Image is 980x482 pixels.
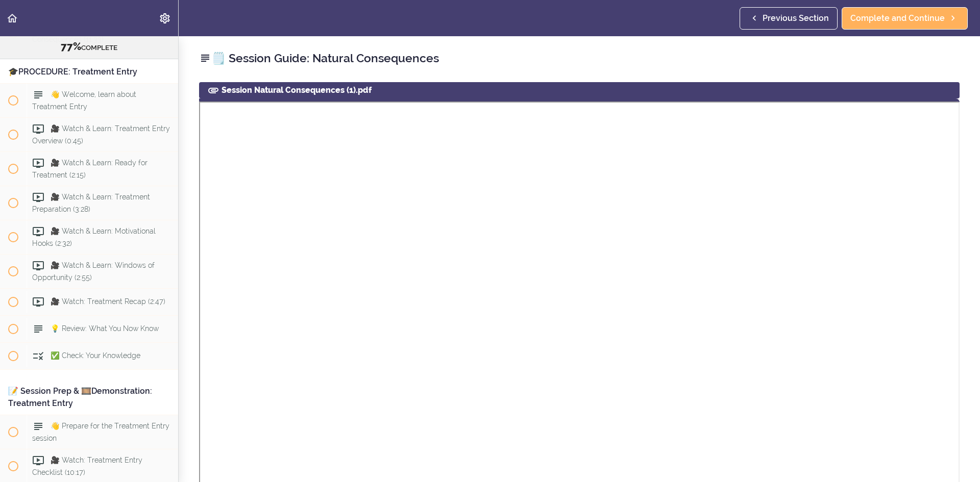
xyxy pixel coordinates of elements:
[199,49,960,67] h2: 🗒️ Session Guide: Natural Consequences
[51,324,159,333] span: 💡 Review: What You Now Know
[850,12,945,24] span: Complete and Continue
[51,351,140,360] span: ✅ Check: Your Knowledge
[32,456,142,476] span: 🎥 Watch: Treatment Entry Checklist (10:17)
[32,227,156,247] span: 🎥 Watch & Learn: Motivational Hooks (2:32)
[6,12,18,24] svg: Back to course curriculum
[740,7,838,30] a: Previous Section
[842,7,968,30] a: Complete and Continue
[32,193,150,213] span: 🎥 Watch & Learn: Treatment Preparation (3:28)
[61,40,81,53] span: 77%
[763,12,829,24] span: Previous Section
[159,12,171,24] svg: Settings Menu
[32,124,170,144] span: 🎥 Watch & Learn: Treatment Entry Overview (0:45)
[32,422,169,442] span: 👋 Prepare for the Treatment Entry session
[13,40,165,54] div: COMPLETE
[32,261,155,281] span: 🎥 Watch & Learn: Windows of Opportunity (2:55)
[199,82,960,98] div: Session Natural Consequences (1).pdf
[32,159,148,179] span: 🎥 Watch & Learn: Ready for Treatment (2:15)
[51,297,165,306] span: 🎥 Watch: Treatment Recap (2:47)
[32,90,136,110] span: 👋 Welcome, learn about Treatment Entry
